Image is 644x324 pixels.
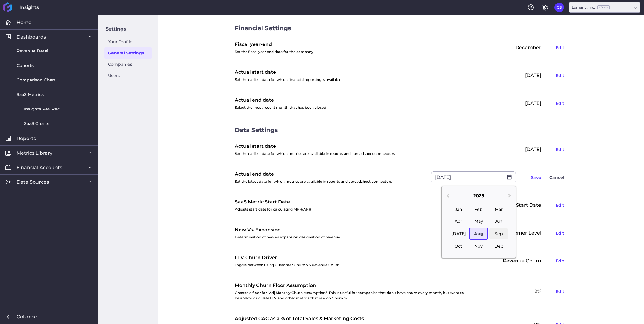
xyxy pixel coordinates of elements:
[235,262,339,268] p: Toggle between using Customer Churn VS Revenue Churn
[235,105,326,110] p: Select the most recent month that has been closed
[472,40,567,56] div: December
[553,145,567,154] button: Edit
[17,48,50,54] span: Revenue Detail
[235,24,567,33] div: Financial Settings
[235,179,392,184] p: Set the latest date for which metrics are available in reports and spreadsheet connectors
[104,59,152,70] a: Companies
[17,314,37,320] span: Collapse
[235,41,313,48] h2: Fiscal year-end
[442,192,452,201] button: Previous Year
[469,228,488,240] div: Choose August 2025
[554,3,564,12] button: User Menu
[17,135,36,142] span: Reports
[449,228,468,239] div: Choose July 2025
[469,241,488,251] div: Choose November 2025
[17,150,52,156] span: Metrics Library
[449,204,468,215] div: Choose January 2025
[528,173,544,182] button: Save
[547,173,567,182] button: Cancel
[24,121,49,127] span: SaaS Charts
[489,241,508,251] div: Choose December 2025
[235,315,466,322] h2: Adjusted CAC as a % of Total Sales & Marketing Costs
[235,290,466,301] p: Creates a floor for "Adj Monthly Churn Assumption". This is useful for companies that don't have ...
[17,34,46,40] span: Dashboards
[104,47,152,59] a: General Settings
[17,62,34,69] span: Cohorts
[235,97,326,104] h2: Actual end date
[104,22,152,36] p: Settings
[235,126,567,134] div: Data Settings
[235,254,339,261] h2: LTV Churn Driver
[489,204,508,215] div: Choose March 2025
[472,68,567,84] div: [DATE]
[235,49,313,54] p: Set the fiscal year end date for the company
[553,99,567,108] button: Edit
[572,5,610,10] div: Lumanu, Inc.
[235,282,466,289] h2: Monthly Churn Floor Assumption
[449,241,468,251] div: Choose October 2025
[24,106,60,112] span: Insights Rev Rec
[17,92,44,98] span: SaaS Metrics
[489,216,508,227] div: Choose June 2025
[17,164,62,171] span: Financial Accounts
[235,143,395,150] h2: Actual start date
[526,3,535,12] button: Help
[235,235,340,240] p: Determination of new vs expansion designation of revenue
[447,190,511,202] div: 2025
[235,171,392,178] h2: Actual end date
[489,228,508,239] div: Choose September 2025
[472,197,567,213] div: Service Start Date
[472,225,567,241] div: Customer Level
[472,142,567,158] div: [DATE]
[506,192,515,201] button: Next Year
[235,151,395,156] p: Set the earliest date for which metrics are available in reports and spreadsheet connectors
[235,198,311,206] h2: SaaS Metric Start Date
[235,69,341,76] h2: Actual start date
[553,43,567,52] button: Edit
[104,70,152,81] a: Users
[235,207,311,212] p: Adjusts start date for calculating MRR/ARR
[472,95,567,111] div: [DATE]
[469,216,488,227] div: Choose May 2025
[553,71,567,80] button: Edit
[17,179,49,185] span: Data Sources
[553,228,567,238] button: Edit
[431,172,503,183] input: Select Date
[553,256,567,266] button: Edit
[17,77,56,83] span: Comparison Chart
[449,216,468,227] div: Choose April 2025
[469,204,488,215] div: Choose February 2025
[553,287,567,296] button: Edit
[597,5,610,9] ins: Admin
[569,2,640,13] div: Dropdown select
[472,253,567,269] div: Revenue Churn
[104,36,152,47] a: Your Profile
[540,3,550,12] button: General Settings
[17,19,31,25] span: Home
[448,203,509,252] div: month 2025-08
[235,226,340,233] h2: New Vs. Expansion
[235,77,341,82] p: Set the earliest data for which financial reporting is available
[472,281,567,302] div: 2%
[553,201,567,210] button: Edit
